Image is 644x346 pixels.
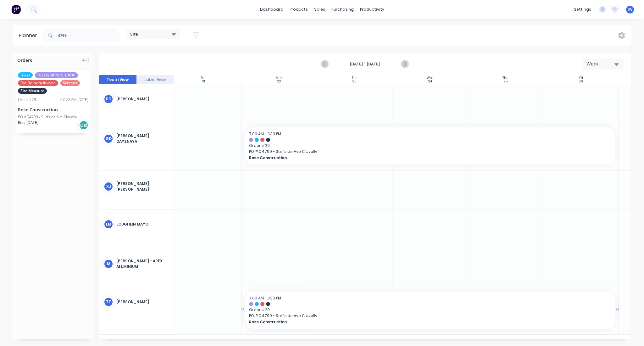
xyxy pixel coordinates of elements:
[99,75,136,84] button: Team View
[628,7,632,12] span: JW
[18,97,36,103] div: Order # 29
[58,29,120,42] input: Search for orders...
[18,72,33,78] span: Glass
[104,297,113,307] div: TT
[60,80,80,86] span: Screens
[502,76,508,80] div: Thu
[579,76,583,80] div: Fri
[136,75,174,84] button: Label View
[35,72,78,78] span: [GEOGRAPHIC_DATA]
[11,5,21,14] img: Factory
[18,80,58,86] span: Pre Delivery Invoice
[60,97,88,103] div: 07:22 AM [DATE]
[277,80,281,83] div: 22
[104,259,113,269] div: M
[353,80,357,83] div: 23
[571,5,594,14] div: settings
[79,120,88,130] div: Del
[116,221,169,227] div: Loughlin Mayo
[201,76,207,80] div: Sun
[202,80,205,83] div: 21
[116,133,169,144] div: [PERSON_NAME] Dayznaya
[104,134,113,143] div: GD
[18,88,47,94] span: Site Measure
[17,57,32,64] span: Orders
[286,5,311,14] div: products
[18,114,77,120] div: PO #Q4799 - Surfside Ave Clovelly
[116,181,169,192] div: [PERSON_NAME] [PERSON_NAME]
[427,76,434,80] div: Wed
[257,5,286,14] a: dashboard
[583,59,624,70] button: Week
[104,94,113,104] div: BD
[116,299,169,305] div: [PERSON_NAME]
[579,80,583,83] div: 26
[311,5,328,14] div: sales
[18,120,38,126] span: Req. [DATE]
[104,220,113,229] div: LM
[116,258,169,270] div: [PERSON_NAME] - Apex Aluminium
[18,106,88,113] div: Rose Construction
[352,76,357,80] div: Tue
[130,31,138,37] span: Site
[504,80,508,83] div: 25
[104,182,113,191] div: KJ
[328,5,357,14] div: purchasing
[357,5,387,14] div: productivity
[428,80,432,83] div: 24
[19,32,40,39] div: Planner
[586,61,615,67] div: Week
[276,76,283,80] div: Mon
[333,61,396,67] strong: [DATE] - [DATE]
[116,96,169,102] div: [PERSON_NAME]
